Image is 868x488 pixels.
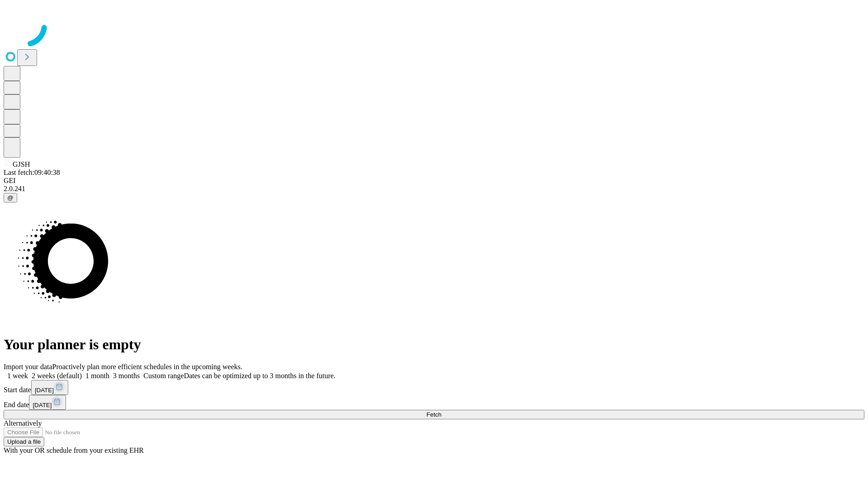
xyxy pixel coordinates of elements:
[35,387,54,394] span: [DATE]
[13,160,30,168] span: GJSH
[426,411,441,418] span: Fetch
[4,363,52,371] span: Import your data
[4,410,864,419] button: Fetch
[32,372,82,380] span: 2 weeks (default)
[4,380,864,395] div: Start date
[4,177,864,185] div: GEI
[113,372,140,380] span: 3 months
[4,169,60,176] span: Last fetch: 09:40:38
[143,372,184,380] span: Custom range
[184,372,335,380] span: Dates can be optimized up to 3 months in the future.
[7,372,28,380] span: 1 week
[7,194,14,201] span: @
[33,402,52,408] span: [DATE]
[4,419,42,427] span: Alternatively
[85,372,109,380] span: 1 month
[4,446,144,454] span: With your OR schedule from your existing EHR
[29,395,66,410] button: [DATE]
[4,336,864,353] h1: Your planner is empty
[4,185,864,193] div: 2.0.241
[4,193,17,202] button: @
[52,363,242,371] span: Proactively plan more efficient schedules in the upcoming weeks.
[4,437,44,446] button: Upload a file
[4,395,864,410] div: End date
[31,380,68,395] button: [DATE]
